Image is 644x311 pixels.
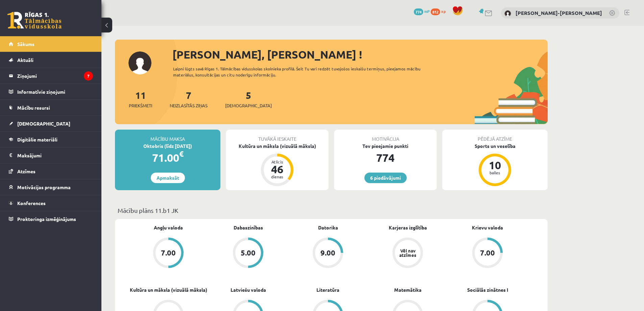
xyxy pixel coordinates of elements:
[442,142,548,187] a: Sports un veselība 10 balles
[17,41,34,47] span: Sākums
[9,163,93,179] a: Atzīmes
[170,89,208,109] a: 7Neizlasītās ziņas
[414,8,423,15] span: 774
[480,249,495,257] div: 7.00
[226,130,329,142] div: Tuvākā ieskaite
[17,84,93,99] legend: Informatīvie ziņojumi
[267,175,287,179] div: dienas
[9,52,93,68] a: Aktuāli
[9,36,93,52] a: Sākums
[448,238,527,269] a: 7.00
[17,57,33,63] span: Aktuāli
[173,66,433,78] div: Laipni lūgts savā Rīgas 1. Tālmācības vidusskolas skolnieka profilā. Šeit Tu vari redzēt tuvojošo...
[17,200,46,206] span: Konferences
[129,89,152,109] a: 11Priekšmeti
[316,286,339,293] a: Literatūra
[118,206,545,215] p: Mācību plāns 11.b1 JK
[467,286,508,293] a: Sociālās zinātnes I
[17,136,57,142] span: Digitālie materiāli
[7,12,62,29] a: Rīgas 1. Tālmācības vidusskola
[179,149,184,159] span: €
[334,142,437,150] div: Tev pieejamie punkti
[320,249,335,257] div: 9.00
[9,84,93,99] a: Informatīvie ziņojumi
[208,238,288,269] a: 5.00
[431,8,449,14] a: 812 xp
[17,105,50,111] span: Mācību resursi
[485,160,505,171] div: 10
[115,150,220,166] div: 71.00
[414,8,430,14] a: 774 mP
[334,150,437,166] div: 774
[154,224,183,231] a: Angļu valoda
[442,142,548,150] div: Sports un veselība
[364,173,407,183] a: 6 piedāvājumi
[17,168,35,174] span: Atzīmes
[394,286,422,293] a: Matemātika
[288,238,368,269] a: 9.00
[516,9,602,16] a: [PERSON_NAME]-[PERSON_NAME]
[267,164,287,175] div: 46
[225,89,272,109] a: 5[DEMOGRAPHIC_DATA]
[9,68,93,84] a: Ziņojumi7
[504,10,511,17] img: Martins Frīdenbergs-Tomašs
[441,8,446,14] span: xp
[424,8,430,14] span: mP
[442,130,548,142] div: Pēdējā atzīme
[225,102,272,109] span: [DEMOGRAPHIC_DATA]
[9,195,93,211] a: Konferences
[115,142,220,150] div: Oktobris (līdz [DATE])
[368,238,448,269] a: Vēl nav atzīmes
[398,248,417,257] div: Vēl nav atzīmes
[172,46,548,63] div: [PERSON_NAME], [PERSON_NAME] !
[17,184,71,190] span: Motivācijas programma
[472,224,503,231] a: Krievu valoda
[170,102,208,109] span: Neizlasītās ziņas
[226,142,329,150] div: Kultūra un māksla (vizuālā māksla)
[9,100,93,115] a: Mācību resursi
[17,216,76,222] span: Proktoringa izmēģinājums
[485,171,505,175] div: balles
[17,120,70,127] span: [DEMOGRAPHIC_DATA]
[128,238,208,269] a: 7.00
[267,160,287,164] div: Atlicis
[9,179,93,195] a: Motivācijas programma
[161,249,176,257] div: 7.00
[9,132,93,147] a: Digitālie materiāli
[9,211,93,227] a: Proktoringa izmēģinājums
[241,249,256,257] div: 5.00
[234,224,263,231] a: Dabaszinības
[151,173,185,183] a: Apmaksāt
[17,68,93,84] legend: Ziņojumi
[334,130,437,142] div: Motivācija
[9,148,93,163] a: Maksājumi
[129,102,152,109] span: Priekšmeti
[318,224,338,231] a: Datorika
[431,8,440,15] span: 812
[9,116,93,131] a: [DEMOGRAPHIC_DATA]
[115,130,220,142] div: Mācību maksa
[389,224,427,231] a: Karjeras izglītība
[231,286,266,293] a: Latviešu valoda
[226,142,329,187] a: Kultūra un māksla (vizuālā māksla) Atlicis 46 dienas
[130,286,207,293] a: Kultūra un māksla (vizuālā māksla)
[84,71,93,81] i: 7
[17,148,93,163] legend: Maksājumi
